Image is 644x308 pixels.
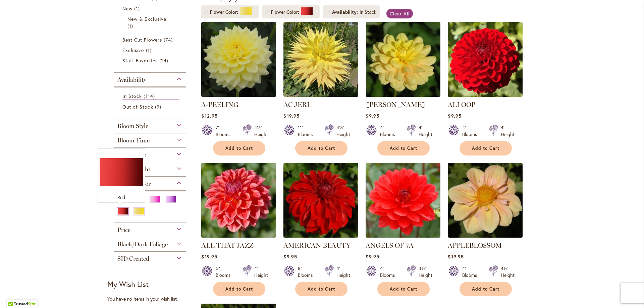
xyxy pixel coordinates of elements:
img: AHOY MATEY [366,22,440,97]
a: APPLEBLOSSOM [448,233,523,239]
a: ANGELS OF 7A [366,233,440,239]
div: 8" Blooms [298,265,317,279]
iframe: Launch Accessibility Center [5,284,24,303]
a: ALI OOP [448,92,523,98]
div: 5" Blooms [216,265,234,279]
span: Out of Stock [122,104,153,110]
span: Add to Cart [225,145,253,151]
div: 4" Blooms [462,124,481,138]
span: Add to Cart [390,145,417,151]
span: SID Created [117,255,149,262]
div: 3½' Height [419,265,432,279]
span: Availability [332,9,360,15]
span: 1 [127,22,135,29]
a: In Stock 114 [122,93,179,100]
a: ALI OOP [448,101,475,109]
span: Add to Cart [225,286,253,292]
span: 9 [155,103,163,110]
a: [PERSON_NAME] [366,101,425,109]
img: ALI OOP [448,22,523,97]
a: AMERICAN BEAUTY [283,233,358,239]
span: Add to Cart [308,286,335,292]
a: AMERICAN BEAUTY [283,241,351,249]
div: 4' Height [336,265,350,279]
div: 4½' Height [336,124,350,138]
span: In Stock [122,93,142,99]
span: 74 [164,36,174,43]
span: Add to Cart [390,286,417,292]
button: Add to Cart [460,141,512,156]
div: 4" Blooms [380,124,399,138]
div: 7" Blooms [216,124,234,138]
div: Red [100,194,143,201]
button: Add to Cart [213,141,265,156]
a: A-PEELING [201,101,238,109]
span: $9.95 [448,113,461,119]
a: APPLEBLOSSOM [448,241,502,249]
div: 4' Height [419,124,432,138]
span: Add to Cart [472,145,499,151]
span: Add to Cart [472,286,499,292]
span: Price [117,226,130,234]
img: AC Jeri [283,22,358,97]
strong: My Wish List [107,279,149,289]
span: Flower Color [271,9,301,15]
img: ALL THAT JAZZ [201,163,276,238]
span: Black/Dark Foliage [117,241,168,248]
div: 4½' Height [254,124,268,138]
a: New &amp; Exclusive [127,15,174,29]
span: Clear All [390,10,410,17]
button: Add to Cart [377,141,430,156]
div: 4' Height [501,124,515,138]
span: Bloom Time [117,137,150,144]
div: 4' Height [254,265,268,279]
span: 1 [146,47,153,54]
img: AMERICAN BEAUTY [283,163,358,238]
a: Out of Stock 9 [122,103,179,110]
button: Add to Cart [460,282,512,296]
a: Staff Favorites [122,57,179,64]
img: ANGELS OF 7A [366,163,440,238]
div: 11" Blooms [298,124,317,138]
a: Remove Flower Color Red [265,10,269,14]
a: Exclusive [122,47,179,54]
span: $9.95 [366,253,379,260]
span: Best Cut Flowers [122,37,162,43]
div: 4" Blooms [462,265,481,279]
a: AC Jeri [283,92,358,98]
button: Add to Cart [377,282,430,296]
span: $19.95 [201,253,217,260]
a: Clear All [386,9,413,18]
span: $9.95 [366,113,379,119]
img: APPLEBLOSSOM [448,163,523,238]
button: Add to Cart [295,282,347,296]
a: ANGELS OF 7A [366,241,414,249]
a: A-Peeling [201,92,276,98]
span: Staff Favorites [122,57,158,64]
span: $12.95 [201,113,217,119]
div: 4½' Height [501,265,515,279]
span: Bloom Style [117,122,148,130]
div: 4" Blooms [380,265,399,279]
a: AC JERI [283,101,310,109]
span: New [122,5,132,12]
div: You have no items in your wish list. [107,296,197,302]
span: New & Exclusive [127,16,166,22]
span: Exclusive [122,47,144,53]
span: $19.95 [448,253,464,260]
div: In Stock [360,9,376,15]
button: Add to Cart [295,141,347,156]
span: Flower Color [210,9,240,15]
span: 114 [144,93,156,100]
span: 24 [159,57,170,64]
a: Remove Flower Color Yellow [204,10,208,14]
a: AHOY MATEY [366,92,440,98]
a: Remove Availability In Stock [326,10,330,14]
a: New [122,5,179,12]
a: Best Cut Flowers [122,36,179,43]
button: Add to Cart [213,282,265,296]
span: Availability [117,76,146,83]
img: A-Peeling [201,22,276,97]
span: 1 [134,5,142,12]
span: $19.95 [283,113,299,119]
